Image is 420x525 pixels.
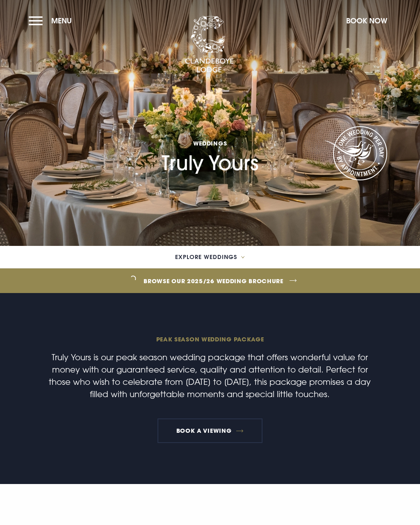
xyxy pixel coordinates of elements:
span: Explore Weddings [175,254,237,260]
a: Book a Viewing [157,418,262,443]
button: Book Now [342,12,391,30]
span: Menu [51,16,72,25]
span: Weddings [162,139,258,147]
h1: Truly Yours [162,75,258,175]
button: Menu [29,12,76,30]
p: Truly Yours is our peak season wedding package that offers wonderful value for money with our gua... [44,351,376,400]
span: Peak season wedding package [44,335,376,343]
img: Clandeboye Lodge [185,16,234,73]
